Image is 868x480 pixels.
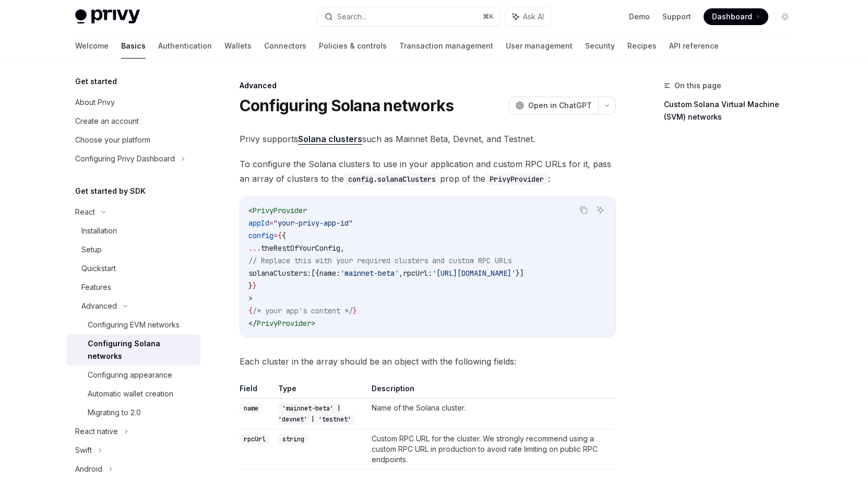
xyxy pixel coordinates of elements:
[240,96,454,115] h1: Configuring Solana networks
[662,11,691,22] a: Support
[75,9,140,24] img: light logo
[274,383,367,399] th: Type
[528,100,592,111] span: Open in ChatGPT
[248,306,253,315] span: {
[75,206,95,218] div: React
[485,173,548,185] code: PrivyProvider
[367,429,616,470] td: Custom RPC URL for the cluster. We strongly recommend using a custom RPC URL in production to avo...
[509,97,598,114] button: Open in ChatGPT
[367,383,616,399] th: Description
[81,300,117,312] div: Advanced
[67,240,200,259] a: Setup
[81,243,102,256] div: Setup
[67,278,200,297] a: Features
[344,173,440,185] code: config.solanaClusters
[158,33,212,58] a: Authentication
[506,33,573,58] a: User management
[240,434,270,444] code: rpcUrl
[399,268,403,278] span: ,
[248,206,253,215] span: <
[75,463,102,475] div: Android
[67,112,200,131] a: Create an account
[274,231,278,240] span: =
[257,319,311,328] span: PrivyProvider
[627,33,657,58] a: Recipes
[75,425,118,438] div: React native
[240,354,616,369] span: Each cluster in the array should be an object with the following fields:
[253,281,257,290] span: }
[253,306,353,315] span: /* your app's content */
[88,319,180,331] div: Configuring EVM networks
[523,11,544,22] span: Ask AI
[224,33,252,58] a: Wallets
[340,243,344,253] span: ,
[298,134,362,145] a: Solana clusters
[88,406,141,419] div: Migrating to 2.0
[248,294,253,303] span: >
[240,157,616,186] span: To configure the Solana clusters to use in your application and custom RPC URLs for it, pass an a...
[67,131,200,149] a: Choose your platform
[81,225,117,237] div: Installation
[629,11,650,22] a: Demo
[67,259,200,278] a: Quickstart
[67,221,200,240] a: Installation
[483,13,494,21] span: ⌘ K
[505,7,551,26] button: Ask AI
[353,306,357,315] span: }
[75,96,115,109] div: About Privy
[317,7,500,26] button: Search...⌘K
[67,366,200,384] a: Configuring appearance
[75,153,175,165] div: Configuring Privy Dashboard
[248,319,257,328] span: </
[81,281,111,294] div: Features
[240,383,274,399] th: Field
[432,268,516,278] span: '[URL][DOMAIN_NAME]'
[337,10,366,23] div: Search...
[311,319,315,328] span: >
[367,399,616,429] td: Name of the Solana cluster.
[278,434,308,444] code: string
[403,268,432,278] span: rpcUrl:
[67,403,200,422] a: Migrating to 2.0
[278,231,282,240] span: {
[593,203,607,217] button: Ask AI
[264,33,306,58] a: Connectors
[248,268,311,278] span: solanaClusters:
[248,281,253,290] span: }
[674,79,721,92] span: On this page
[67,334,200,366] a: Configuring Solana networks
[81,262,116,275] div: Quickstart
[253,206,307,215] span: PrivyProvider
[777,8,793,25] button: Toggle dark mode
[88,337,194,362] div: Configuring Solana networks
[75,444,92,456] div: Swift
[577,203,590,217] button: Copy the contents from the code block
[248,243,261,253] span: ...
[248,231,274,240] span: config
[585,33,615,58] a: Security
[274,218,353,228] span: "your-privy-app-id"
[88,388,173,400] div: Automatic wallet creation
[75,75,117,88] h5: Get started
[75,33,109,58] a: Welcome
[669,33,719,58] a: API reference
[516,268,524,278] span: }]
[269,218,274,228] span: =
[311,268,319,278] span: [{
[121,33,146,58] a: Basics
[240,80,616,91] div: Advanced
[248,256,512,265] span: // Replace this with your required clusters and custom RPC URLs
[67,315,200,334] a: Configuring EVM networks
[319,268,340,278] span: name:
[67,384,200,403] a: Automatic wallet creation
[282,231,286,240] span: {
[75,185,146,197] h5: Get started by SDK
[248,218,269,228] span: appId
[240,403,263,414] code: name
[261,243,340,253] span: theRestOfYourConfig
[704,8,768,25] a: Dashboard
[319,33,387,58] a: Policies & controls
[75,115,139,127] div: Create an account
[67,93,200,112] a: About Privy
[664,96,802,125] a: Custom Solana Virtual Machine (SVM) networks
